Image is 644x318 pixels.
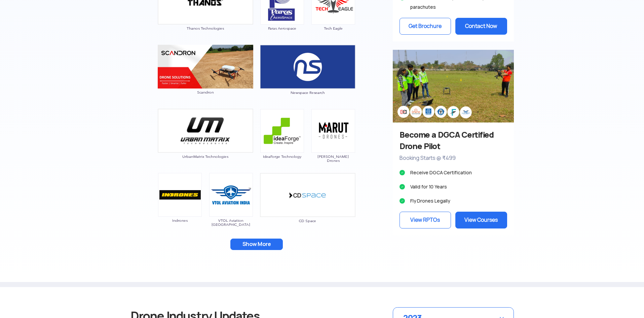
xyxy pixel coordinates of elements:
[400,129,507,152] h3: Become a DGCA Certified Drone Pilot
[158,109,253,153] img: ic_urbanmatrix_double.png
[311,26,355,30] span: Tech Eagle
[311,154,355,163] span: [PERSON_NAME] Drones
[260,26,304,30] span: Paras Aerospace
[260,63,355,95] a: Newspace Research
[158,128,253,159] a: UrbanMatrix Technologies
[209,191,253,226] a: VTOL Aviation [GEOGRAPHIC_DATA]
[400,168,507,177] li: Receive DGCA Certification
[209,218,253,226] span: VTOL Aviation [GEOGRAPHIC_DATA]
[260,154,304,158] span: IdeaForge Technology
[230,239,283,250] button: Show More
[400,154,507,163] p: Booking Starts @ ₹499
[400,212,451,228] a: View RPTOs
[158,63,253,94] a: Scandron
[260,191,355,223] a: CD Space
[393,50,514,122] img: bg_sideadtraining.png
[158,191,202,222] a: Indrones
[400,18,451,35] button: Get Brochure
[158,154,253,158] span: UrbanMatrix Technologies
[158,173,202,217] img: ic_indrones.png
[260,45,355,89] img: ic_newspace_double.png
[260,109,304,153] img: ic_ideaforge.png
[400,196,507,206] li: Fly Drones Legally
[158,45,253,89] img: img_scandron_double.png
[311,109,355,153] img: ic_marutdrones.png
[209,173,253,217] img: ic_vtolaviation.png
[260,219,355,223] span: CD Space
[260,128,304,158] a: IdeaForge Technology
[260,173,355,217] img: ic_cdspace_double.png
[400,182,507,191] li: Valid for 10 Years
[158,90,253,94] span: Scandron
[455,212,507,228] a: View Courses
[158,26,253,30] span: Thanos Technologies
[455,18,507,35] button: Contact Now
[158,218,202,222] span: Indrones
[260,91,355,95] span: Newspace Research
